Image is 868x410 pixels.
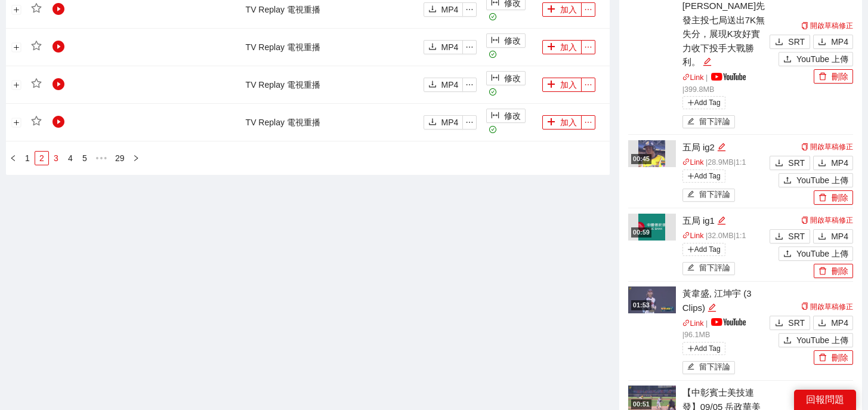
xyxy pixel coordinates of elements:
[78,152,91,165] a: 5
[682,72,767,96] p: | | 399.8 MB
[582,5,595,14] span: ellipsis
[424,78,464,92] button: downloadMP4
[796,247,848,260] span: YouTube 上傳
[489,126,497,134] span: check-circle
[818,159,826,168] span: download
[831,156,848,169] span: MP4
[779,173,853,187] button: uploadYouTube 上傳
[796,53,848,66] span: YouTube 上傳
[132,155,140,162] span: right
[818,232,826,242] span: download
[770,316,810,330] button: downloadSRT
[11,118,21,128] button: 展開行
[831,316,848,329] span: MP4
[813,35,853,49] button: downloadMP4
[788,156,805,169] span: SRT
[6,151,20,165] li: 上一頁
[542,78,582,92] button: plus加入
[462,2,477,17] button: ellipsis
[111,151,129,165] li: 29
[582,81,595,89] span: ellipsis
[682,243,725,256] span: Add Tag
[50,152,63,165] a: 3
[486,109,526,123] button: column-width修改
[581,78,595,92] button: ellipsis
[49,151,63,165] li: 3
[682,169,725,183] span: Add Tag
[542,2,582,17] button: plus加入
[547,118,555,127] span: plus
[547,5,555,14] span: plus
[682,319,704,328] a: linkLink
[491,111,499,121] span: column-width
[11,43,21,53] button: 展開行
[424,2,464,17] button: downloadMP4
[129,151,143,165] li: 下一頁
[796,334,848,347] span: YouTube 上傳
[682,96,725,109] span: Add Tag
[818,353,827,363] span: delete
[703,57,712,66] span: edit
[779,52,853,66] button: uploadYouTube 上傳
[783,336,792,346] span: upload
[64,152,77,165] a: 4
[52,116,64,128] span: play-circle
[818,319,826,328] span: download
[770,35,810,49] button: downloadSRT
[582,43,595,51] span: ellipsis
[682,73,690,81] span: link
[801,143,853,151] a: 開啟草稿修正
[547,80,555,90] span: plus
[463,43,476,51] span: ellipsis
[775,159,783,168] span: download
[711,73,746,81] img: yt_logo_rgb_light.a676ea31.png
[486,33,526,48] button: column-width修改
[708,303,716,312] span: edit
[31,3,42,14] span: star
[631,300,651,310] div: 01:53
[424,40,464,54] button: downloadMP4
[241,104,368,141] td: TV Replay 電視重播
[31,116,42,127] span: star
[703,55,712,69] div: 編輯
[241,66,368,104] td: TV Replay 電視重播
[682,318,767,342] p: | | 96.1 MB
[788,316,805,329] span: SRT
[463,118,476,127] span: ellipsis
[441,116,459,129] span: MP4
[463,81,476,89] span: ellipsis
[463,5,476,14] span: ellipsis
[682,342,725,355] span: Add Tag
[428,42,437,52] span: download
[31,78,42,89] span: star
[783,176,792,186] span: upload
[682,232,704,240] a: linkLink
[711,318,746,326] img: yt_logo_rgb_light.a676ea31.png
[35,151,49,165] li: 2
[682,286,767,315] div: 黃韋盛, 江坤宇 (3 Clips)
[801,216,853,224] a: 開啟草稿修正
[788,35,805,48] span: SRT
[682,140,767,155] div: 五局 ig2
[818,267,827,276] span: delete
[687,99,694,106] span: plus
[796,174,848,187] span: YouTube 上傳
[682,189,736,202] button: edit留下評論
[631,227,651,238] div: 00:59
[682,361,736,374] button: edit留下評論
[489,51,497,58] span: check-circle
[682,73,704,82] a: linkLink
[687,118,695,127] span: edit
[779,333,853,347] button: uploadYouTube 上傳
[581,2,595,17] button: ellipsis
[491,36,499,45] span: column-width
[682,158,690,166] span: link
[428,5,437,14] span: download
[631,154,651,164] div: 00:45
[489,88,497,96] span: check-circle
[783,55,792,64] span: upload
[801,22,808,29] span: copy
[638,214,665,241] img: f634f2ef-e2e1-4024-8ea2-907e40ca436c.jpg
[462,40,477,54] button: ellipsis
[818,72,827,82] span: delete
